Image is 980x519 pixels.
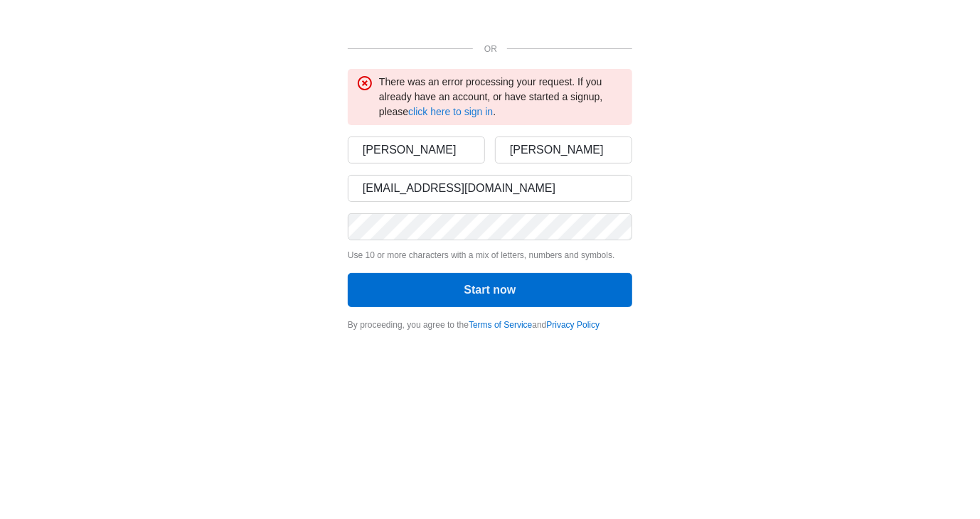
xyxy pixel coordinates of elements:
input: Email [348,175,632,202]
input: First name [348,137,485,164]
div: By proceeding, you agree to the and [348,319,632,331]
a: click here to sign in [408,106,493,117]
a: Terms of Service [469,320,532,330]
p: Use 10 or more characters with a mix of letters, numbers and symbols. [348,249,632,262]
a: Privacy Policy [547,320,600,330]
p: OR [484,43,490,55]
div: There was an error processing your request. If you already have an account, or have started a sig... [379,75,624,119]
button: Start now [348,273,632,307]
input: Last name [495,137,632,164]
